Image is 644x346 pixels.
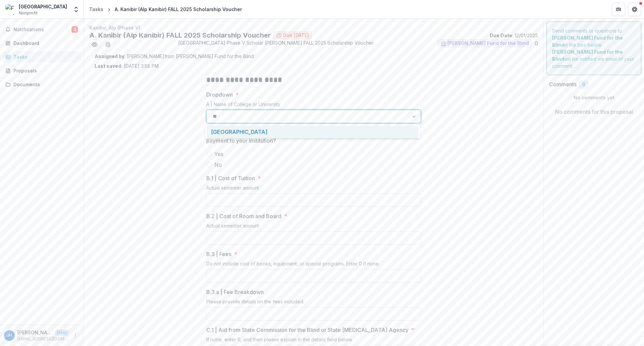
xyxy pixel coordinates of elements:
[178,39,373,50] span: [GEOGRAPHIC_DATA] Phase V Scholar [PERSON_NAME] FALL 2025 Scholarship Voucher
[628,3,641,16] button: Get Help
[3,24,81,35] button: Notifications3
[89,24,538,31] p: Kanibir, Alp (Phase V)
[206,185,421,193] div: Actual semester amount
[582,82,585,88] span: 0
[103,39,113,50] button: download-word-button
[89,31,271,39] h2: A. Kanibir (Alp Kanibir) FALL 2025 Scholarship Voucher
[19,3,67,10] div: [GEOGRAPHIC_DATA]
[17,329,52,336] p: [PERSON_NAME]
[490,33,512,38] strong: Due Date
[205,126,420,138] div: Select options list
[206,101,421,110] div: A | Name of College or University
[214,161,222,169] span: No
[206,288,264,296] p: B.3.a | Fee Breakdown
[95,53,533,60] p: : [PERSON_NAME] from [PERSON_NAME] Fund for the Blind
[55,330,69,336] p: User
[95,62,159,69] p: [DATE] 3:58 PM
[95,63,122,69] strong: Last saved:
[546,21,641,75] div: Send comments or questions to in the box below. will be notified via email of your comment.
[206,261,421,269] div: Do not include cost of books, equipment, or special programs. Enter 0 if none.
[87,4,245,14] nav: breadcrumb
[206,223,421,231] div: Actual semester amount
[3,79,81,90] a: Documents
[549,81,577,88] h2: Comments
[3,51,81,62] a: Tasks
[89,6,103,13] div: Tasks
[612,3,625,16] button: Partners
[13,81,75,88] div: Documents
[549,94,639,101] p: No comments yet
[13,53,75,60] div: Tasks
[206,299,421,307] div: Please provide details on the fees included.
[115,6,242,13] div: A. Kanibir (Alp Kanibir) FALL 2025 Scholarship Voucher
[283,33,309,38] span: Due [DATE]
[490,32,538,39] p: : 12/01/2025
[71,332,79,340] button: More
[214,150,223,158] span: Yes
[552,35,623,48] strong: [PERSON_NAME] Fund for the Blind
[206,174,255,182] p: B.1 | Cost of Tuition
[95,53,124,59] strong: Assigned by
[206,212,281,220] p: B.2 | Cost of Room and Board
[438,39,538,47] ul: 0
[206,250,231,258] p: B.3 | Fees
[71,3,81,16] button: Open entity switcher
[207,126,419,138] div: [GEOGRAPHIC_DATA]
[89,39,100,50] button: Preview 723ab0d5-0326-427a-b5b7-8b55a6677703.pdf
[552,49,623,62] strong: [PERSON_NAME] Fund for the Blind
[555,108,633,116] p: No comments for this proposal
[13,40,75,47] div: Dashboard
[3,65,81,76] a: Proposals
[87,4,106,14] a: Tasks
[7,333,12,338] div: Jaime Lyn Harkin
[71,26,78,33] span: 3
[3,38,81,49] a: Dashboard
[206,326,409,334] p: C.1 | Aid from State Commission for the Blind or State [MEDICAL_DATA] Agency
[17,336,69,342] p: [EMAIL_ADDRESS][DOMAIN_NAME]
[13,27,71,33] span: Notifications
[13,67,75,74] div: Proposals
[19,10,38,16] span: Nonprofit
[447,41,529,46] span: [PERSON_NAME] Fund for the Blind
[206,337,421,345] div: If none, enter 0, and then please explain in the details field below.
[206,91,233,99] p: Dropdown
[5,4,16,15] img: Fordham University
